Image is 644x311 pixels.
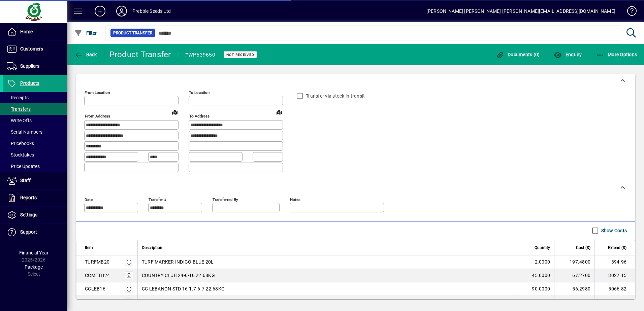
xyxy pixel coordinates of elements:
[73,48,99,61] button: Back
[496,52,540,57] span: Documents (0)
[514,255,554,269] td: 2.0000
[89,5,111,17] button: Add
[7,118,32,123] span: Write Offs
[73,27,99,39] button: Filter
[622,1,636,23] a: Knowledge Base
[608,244,626,251] span: Extend ($)
[85,90,110,95] mat-label: From location
[74,52,97,57] span: Back
[3,92,67,103] a: Receipts
[554,282,594,296] td: 56.2980
[594,282,635,296] td: 5066.82
[189,90,210,95] mat-label: To location
[67,48,104,61] app-page-header-button: Back
[554,296,594,309] td: 79.6212
[3,149,67,161] a: Stocktakes
[7,164,40,169] span: Price Updates
[25,264,43,270] span: Package
[74,30,97,36] span: Filter
[149,197,166,202] mat-label: Transfer #
[594,255,635,269] td: 394.96
[7,129,42,135] span: Serial Numbers
[7,95,29,100] span: Receipts
[3,207,67,223] a: Settings
[19,250,49,255] span: Financial Year
[20,46,43,51] span: Customers
[7,152,34,158] span: Stocktakes
[594,296,635,309] td: 1592.42
[535,244,550,251] span: Quantity
[554,255,594,269] td: 197.4800
[113,30,152,36] span: Product Transfer
[594,269,635,282] td: 3027.15
[20,229,37,235] span: Support
[132,6,171,16] div: Prebble Seeds Ltd
[142,285,225,292] span: CC LEBANON STD 16-1.7-6.7 22.68KG
[554,52,582,57] span: Enquiry
[3,115,67,126] a: Write Offs
[514,282,554,296] td: 90.0000
[85,258,109,265] div: TURFMB20
[494,48,542,61] button: Documents (0)
[85,197,93,202] mat-label: Date
[554,269,594,282] td: 67.2700
[169,107,180,117] a: View on map
[85,244,93,251] span: Item
[20,80,39,86] span: Products
[3,41,67,58] a: Customers
[20,212,37,217] span: Settings
[3,161,67,172] a: Price Updates
[594,48,639,61] button: More Options
[20,63,39,69] span: Suppliers
[600,227,627,234] label: Show Costs
[552,48,583,61] button: Enquiry
[7,106,31,112] span: Transfers
[3,138,67,149] a: Pricebooks
[213,197,238,202] mat-label: Transferred by
[3,172,67,189] a: Staff
[7,141,34,146] span: Pricebooks
[3,103,67,115] a: Transfers
[576,244,590,251] span: Cost ($)
[3,58,67,75] a: Suppliers
[142,272,215,279] span: COUNTRY CLUB 24-0-10 22.68KG
[111,5,132,17] button: Profile
[3,24,67,40] a: Home
[290,197,300,202] mat-label: Notes
[514,296,554,309] td: 20.0000
[3,224,67,241] a: Support
[85,285,105,292] div: CCLEB16
[3,189,67,206] a: Reports
[142,244,162,251] span: Description
[185,49,215,60] div: #WP539650
[274,107,285,117] a: View on map
[142,258,214,265] span: TURF MARKER INDIGO BLUE 20L
[109,49,171,60] div: Product Transfer
[85,272,110,279] div: CCMETH24
[20,178,31,183] span: Staff
[426,6,615,16] div: [PERSON_NAME] [PERSON_NAME] [PERSON_NAME][EMAIL_ADDRESS][DOMAIN_NAME]
[20,29,33,34] span: Home
[20,195,37,200] span: Reports
[514,269,554,282] td: 45.0000
[3,126,67,138] a: Serial Numbers
[596,52,637,57] span: More Options
[226,53,254,57] span: Not Received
